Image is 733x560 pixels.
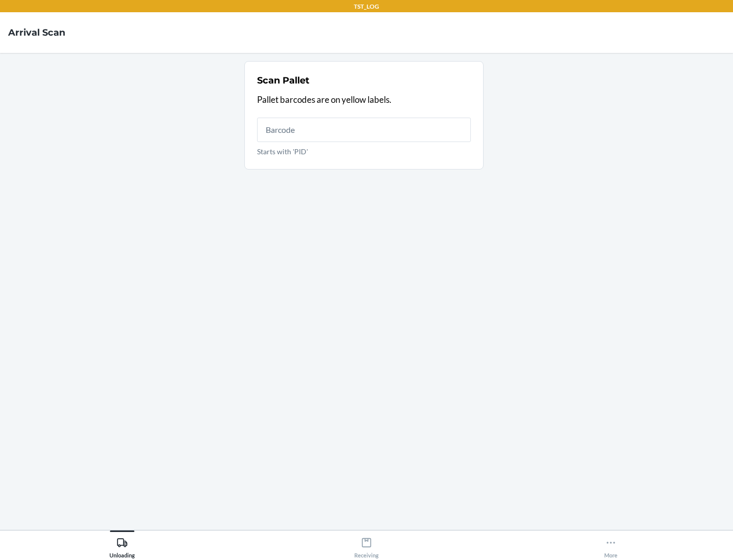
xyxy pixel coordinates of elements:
p: TST_LOG [354,2,379,11]
div: Unloading [109,533,135,558]
p: Starts with 'PID' [257,146,471,157]
h4: Arrival Scan [8,26,65,39]
p: Pallet barcodes are on yellow labels. [257,93,471,106]
div: More [604,533,617,558]
div: Receiving [354,533,379,558]
button: Receiving [244,530,489,558]
button: More [489,530,733,558]
input: Starts with 'PID' [257,118,471,142]
h2: Scan Pallet [257,74,309,87]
